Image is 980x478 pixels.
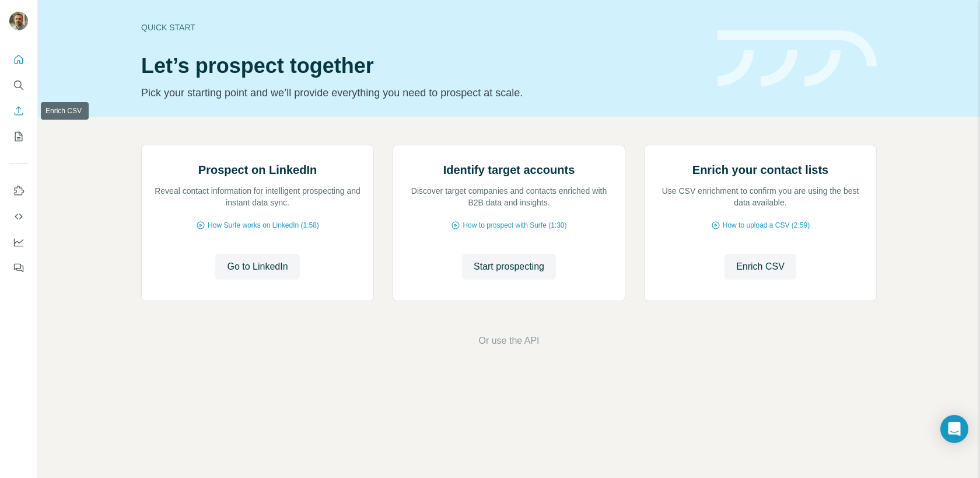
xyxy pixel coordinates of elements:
[227,260,288,274] span: Go to LinkedIn
[692,162,828,178] h2: Enrich your contact lists
[656,185,864,208] p: Use CSV enrichment to confirm you are using the best data available.
[215,254,299,280] button: Go to LinkedIn
[141,22,703,33] div: Quick start
[405,185,613,208] p: Discover target companies and contacts enriched with B2B data and insights.
[9,232,28,253] button: Dashboard
[463,220,566,231] span: How to prospect with Surfe (1:30)
[198,162,317,178] h2: Prospect on LinkedIn
[9,100,28,121] button: Enrich CSV
[723,220,810,231] span: How to upload a CSV (2:59)
[9,206,28,227] button: Use Surfe API
[9,49,28,70] button: Quick start
[940,415,968,443] div: Open Intercom Messenger
[141,85,703,101] p: Pick your starting point and we’ll provide everything you need to prospect at scale.
[478,334,539,348] button: Or use the API
[9,126,28,147] button: My lists
[9,75,28,96] button: Search
[717,30,877,87] img: banner
[153,185,362,208] p: Reveal contact information for intelligent prospecting and instant data sync.
[141,54,703,78] h1: Let’s prospect together
[736,260,785,274] span: Enrich CSV
[208,220,319,231] span: How Surfe works on LinkedIn (1:58)
[9,257,28,278] button: Feedback
[9,12,28,30] img: Avatar
[474,260,544,274] span: Start prospecting
[462,254,556,280] button: Start prospecting
[724,254,796,280] button: Enrich CSV
[443,162,575,178] h2: Identify target accounts
[9,180,28,201] button: Use Surfe on LinkedIn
